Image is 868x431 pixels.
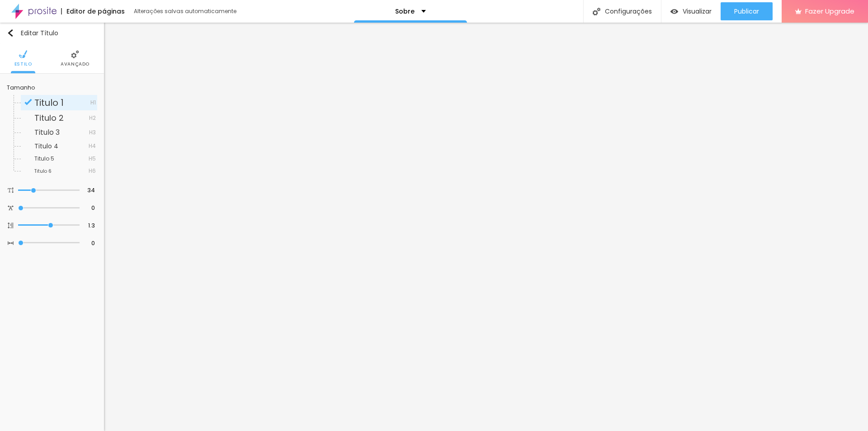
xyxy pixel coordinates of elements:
[61,8,125,14] div: Editor de páginas
[14,62,32,66] span: Estilo
[670,8,678,15] img: view-1.svg
[104,23,868,431] iframe: Editor
[19,50,27,58] img: Icone
[34,112,64,123] span: Titulo 2
[89,130,96,135] span: H3
[24,98,32,106] img: Icone
[89,143,96,149] span: H4
[90,100,96,105] span: H1
[71,50,79,58] img: Icone
[34,96,64,109] span: Titulo 1
[34,155,54,162] span: Titulo 5
[61,62,90,66] span: Avançado
[721,2,773,20] button: Publicar
[395,8,415,14] p: Sobre
[661,2,721,20] button: Visualizar
[34,127,60,137] span: Titulo 3
[7,85,97,90] div: Tamanho
[89,115,96,121] span: H2
[7,29,58,37] div: Editar Título
[34,168,52,175] span: Titulo 6
[8,223,14,228] img: Icone
[683,8,712,15] span: Visualizar
[734,8,759,15] span: Publicar
[134,9,238,14] div: Alterações salvas automaticamente
[8,187,14,193] img: Icone
[8,205,14,211] img: Icone
[89,168,96,174] span: H6
[7,29,14,37] img: Icone
[805,7,854,15] span: Fazer Upgrade
[89,156,96,161] span: H5
[8,240,14,246] img: Icone
[34,142,58,151] span: Titulo 4
[593,8,600,15] img: Icone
